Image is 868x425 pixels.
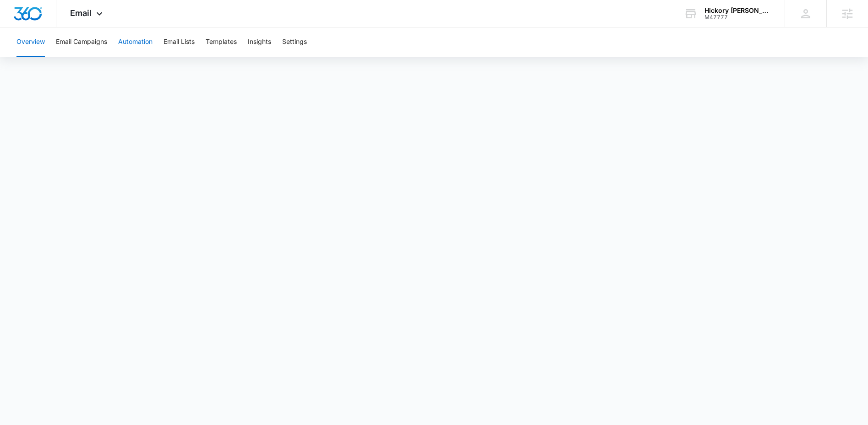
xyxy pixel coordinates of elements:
button: Email Lists [164,27,195,57]
div: account id [704,14,771,21]
button: Overview [16,27,45,57]
span: Email [70,8,92,18]
div: account name [704,7,771,14]
button: Templates [206,27,237,57]
button: Insights [248,27,271,57]
button: Automation [118,27,153,57]
button: Email Campaigns [56,27,107,57]
button: Settings [282,27,307,57]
